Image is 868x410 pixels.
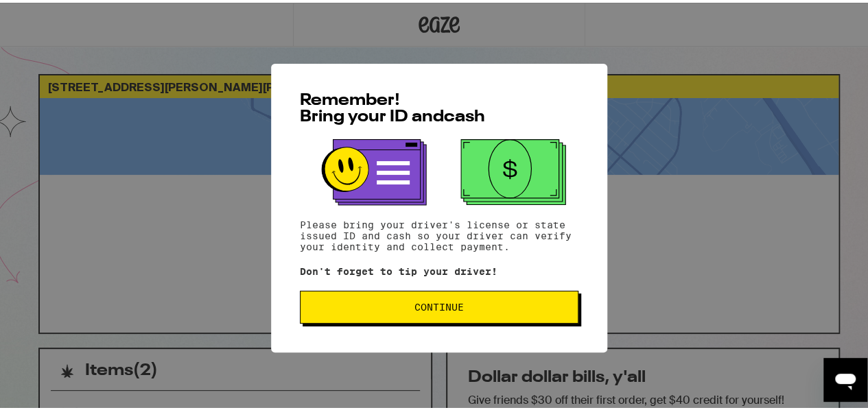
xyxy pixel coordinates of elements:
button: Continue [300,288,578,321]
p: Don't forget to tip your driver! [300,263,578,274]
span: Remember! Bring your ID and cash [300,90,485,123]
iframe: Button to launch messaging window [823,355,867,399]
p: Please bring your driver's license or state issued ID and cash so your driver can verify your ide... [300,217,578,250]
span: Continue [414,300,464,309]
